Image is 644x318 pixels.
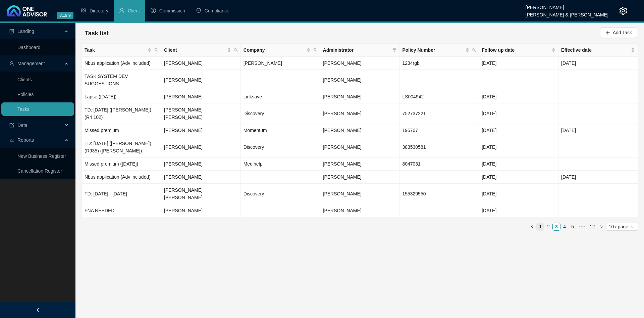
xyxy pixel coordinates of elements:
li: Next 5 Pages [577,223,587,231]
span: line-chart [9,138,14,142]
li: 1 [536,223,544,231]
span: Directory [90,8,108,13]
span: left [530,225,534,229]
a: 4 [561,223,568,230]
span: left [36,308,40,312]
th: Effective date [558,44,638,57]
span: [PERSON_NAME] [323,128,362,133]
td: Lapse ([DATE]) [82,90,161,103]
td: Missed premium ([DATE]) [82,157,161,171]
span: user [119,8,124,13]
span: [PERSON_NAME] [323,208,362,213]
span: search [472,48,476,52]
div: [PERSON_NAME] [526,2,608,9]
a: Dashboard [17,45,41,50]
td: [PERSON_NAME] [PERSON_NAME] [161,184,241,204]
span: [PERSON_NAME] [323,77,362,83]
span: Commission [159,8,185,13]
a: Policies [17,92,34,97]
td: Medihelp [241,157,320,171]
span: search [234,48,238,52]
span: filter [392,48,396,52]
td: [DATE] [479,137,558,157]
span: search [153,45,160,55]
span: Effective date [561,46,630,54]
span: search [154,48,158,52]
span: user [9,61,14,66]
td: Discovery [241,103,320,124]
span: [PERSON_NAME] [323,191,362,196]
td: [DATE] [479,103,558,124]
span: [PERSON_NAME] [323,111,362,116]
td: [DATE] [479,171,558,184]
span: [PERSON_NAME] [323,60,362,66]
td: [DATE] [479,124,558,137]
li: 12 [587,223,597,231]
li: 3 [552,223,560,231]
li: Previous Page [528,223,536,231]
div: Page Size [606,223,638,231]
span: search [471,45,477,55]
span: Company [244,46,305,54]
span: ••• [577,223,587,231]
td: 195707 [399,124,479,137]
td: [PERSON_NAME] [161,157,241,171]
td: Discovery [241,137,320,157]
td: [PERSON_NAME] [161,90,241,103]
button: left [528,223,536,231]
th: Task [82,44,161,57]
td: FNA NEEDED [82,204,161,217]
td: 383530581 [399,137,479,157]
span: Compliance [205,8,229,13]
a: 12 [588,223,597,230]
td: Momentum [241,124,320,137]
td: 8047031 [399,157,479,171]
td: TASK SYSTEM DEV SUGGESTIONS [82,70,161,90]
a: Cancellation Register [17,168,62,174]
span: Task [85,46,146,54]
li: Next Page [597,223,605,231]
td: [PERSON_NAME] [161,70,241,90]
span: Management [17,61,45,66]
td: [PERSON_NAME] [161,57,241,70]
td: [DATE] [479,90,558,103]
td: [DATE] [479,57,558,70]
td: [DATE] [558,124,638,137]
a: 5 [569,223,576,230]
span: Add Task [613,29,632,36]
td: [DATE] [558,57,638,70]
td: TD: [DATE] ([PERSON_NAME]) (R935) ([PERSON_NAME]) [82,137,161,157]
span: safety [196,8,201,13]
td: 1234rgb [399,57,479,70]
th: Policy Number [399,44,479,57]
td: TD: [DATE] - [DATE] [82,184,161,204]
span: [PERSON_NAME] [323,144,362,150]
li: 2 [544,223,552,231]
span: search [312,45,319,55]
td: [PERSON_NAME] [161,137,241,157]
a: Clients [17,77,32,82]
td: TD: [DATE] ([PERSON_NAME]) (R4 102) [82,103,161,124]
span: dollar [151,8,156,13]
span: filter [391,45,398,55]
td: [PERSON_NAME] [161,124,241,137]
span: Landing [17,29,34,34]
td: Linksave [241,90,320,103]
span: setting [81,8,86,13]
span: Administrator [323,46,390,54]
span: [PERSON_NAME] [323,174,362,180]
span: Reports [17,137,34,143]
td: [PERSON_NAME] [161,204,241,217]
th: Company [241,44,320,57]
a: Tasks [17,106,30,112]
td: 752737221 [399,103,479,124]
span: Follow up date [482,46,550,54]
td: [DATE] [558,171,638,184]
span: [PERSON_NAME] [323,94,362,99]
span: import [9,123,14,128]
button: right [597,223,605,231]
span: Policy Number [402,46,464,54]
td: LS004942 [399,90,479,103]
th: Follow up date [479,44,558,57]
td: Missed premium [82,124,161,137]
